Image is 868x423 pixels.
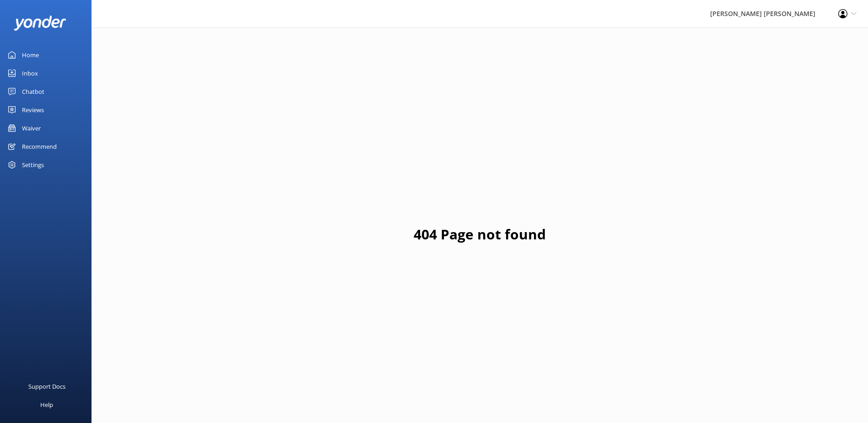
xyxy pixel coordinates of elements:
div: Waiver [22,119,41,137]
img: yonder-white-logo.png [14,16,66,31]
div: Chatbot [22,82,44,101]
h1: 404 Page not found [414,223,546,245]
div: Home [22,46,39,64]
div: Support Docs [28,377,65,396]
div: Inbox [22,64,38,82]
div: Help [40,396,53,414]
div: Reviews [22,101,44,119]
div: Recommend [22,137,57,156]
div: Settings [22,156,44,174]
